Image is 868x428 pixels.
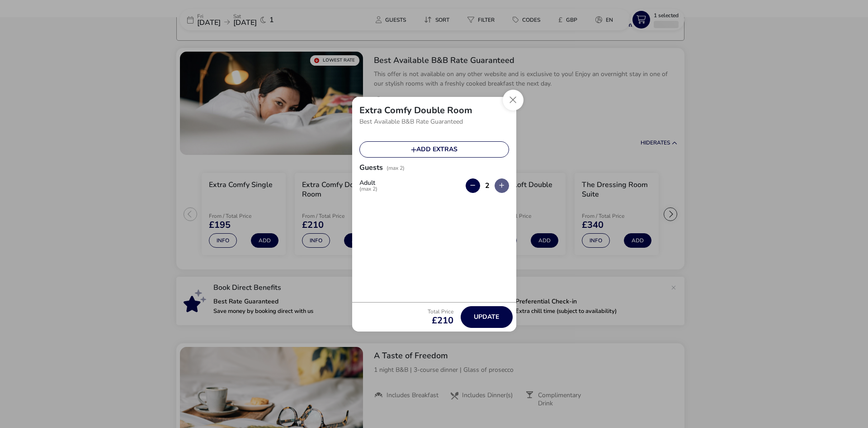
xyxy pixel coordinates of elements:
p: Total Price [428,309,453,314]
button: Add extras [359,141,509,158]
span: Update [474,313,499,320]
h2: Guests [359,163,383,183]
span: (max 2) [359,186,377,192]
p: Best Available B&B Rate Guaranteed [359,115,509,129]
label: Adult [359,180,385,192]
span: (max 2) [387,164,405,172]
button: Update [461,306,513,328]
span: £210 [428,316,453,325]
h2: Extra Comfy Double Room [359,104,472,116]
button: Close [503,90,524,111]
